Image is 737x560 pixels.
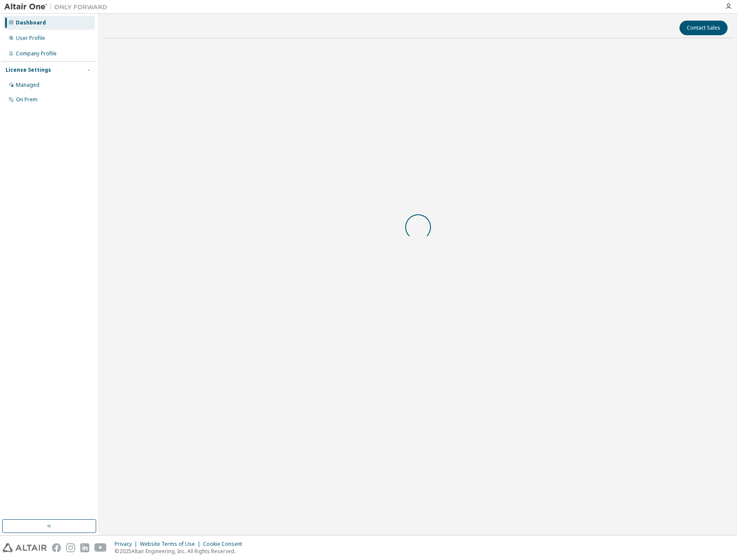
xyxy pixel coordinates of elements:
[16,82,39,88] div: Managed
[94,543,107,552] img: youtube.svg
[203,541,247,548] div: Cookie Consent
[80,543,89,552] img: linkedin.svg
[140,541,203,548] div: Website Terms of Use
[3,543,47,552] img: altair_logo.svg
[16,96,37,103] div: On Prem
[16,35,45,42] div: User Profile
[16,50,57,57] div: Company Profile
[115,541,140,548] div: Privacy
[115,548,247,555] p: © 2025 Altair Engineering, Inc. All Rights Reserved.
[6,67,51,73] div: License Settings
[52,543,61,552] img: facebook.svg
[66,543,75,552] img: instagram.svg
[679,21,728,35] button: Contact Sales
[4,3,112,11] img: Altair One
[16,19,46,26] div: Dashboard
